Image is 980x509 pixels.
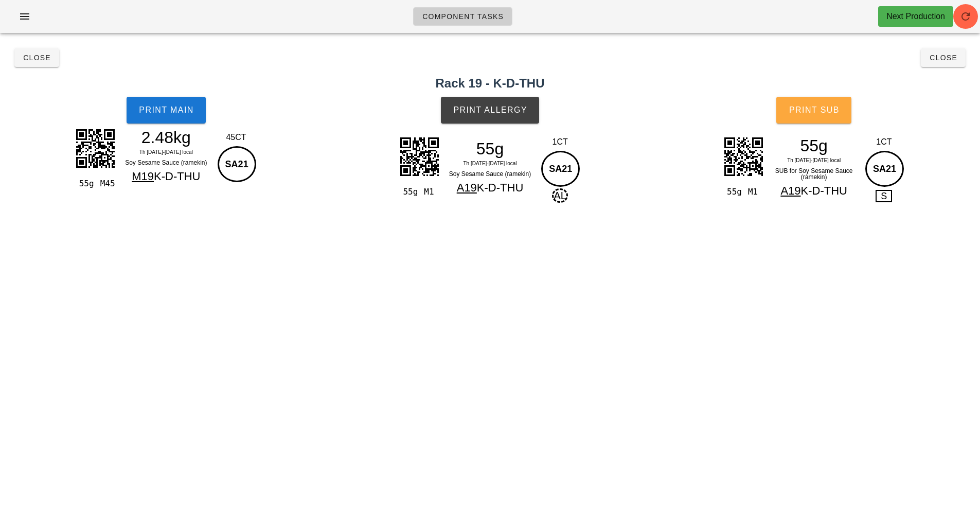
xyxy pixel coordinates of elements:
a: Component Tasks [413,7,512,26]
div: M45 [96,177,117,190]
span: AL [552,188,567,203]
div: Soy Sesame Sauce (ramekin) [121,157,211,168]
div: 55g [769,138,859,153]
button: Print Main [127,97,206,124]
h2: Rack 19 - K-D-THU [6,74,974,93]
span: K-D-THU [154,170,200,183]
span: S [876,190,892,202]
div: 55g [446,141,535,156]
span: K-D-THU [801,184,847,197]
span: Th [DATE]-[DATE] local [787,157,841,163]
span: Close [23,54,51,62]
button: Print Allergy [441,97,539,124]
span: A19 [780,184,800,197]
div: SA21 [541,151,580,187]
div: SA21 [218,146,256,182]
img: 35CZWQwN5D4EUj1kXzj2bEKG5YAJMSHDEBgWjivEhAxDYFg4rhATMgyBYeG4QkzIMASGhfMHu0RuPgQTygoAAAAASUVORK5CYII= [718,131,769,182]
div: M1 [420,185,441,199]
span: Th [DATE]-[DATE] local [139,149,193,155]
span: Th [DATE]-[DATE] local [463,161,516,166]
div: SA21 [865,151,904,187]
span: Print Allergy [453,106,527,115]
span: A19 [457,181,477,194]
div: Soy Sesame Sauce (ramekin) [446,169,535,179]
span: Close [929,54,957,62]
img: 0GCC1lPqqe468AAAAASUVORK5CYII= [69,122,121,174]
div: Next Production [886,10,945,23]
div: 1CT [863,136,905,148]
span: M19 [132,170,154,183]
button: Print Sub [776,97,851,124]
div: 45CT [215,131,258,144]
div: 2.48kg [121,130,211,145]
span: Component Tasks [422,12,504,21]
div: 1CT [539,136,581,148]
img: 08vqmTRk4yh2Svug7xLUDA1+pIY3bEds5pyZCCzlsAIZFHrk6IDYlCYuP4TEqcvP6Jd1kBImLsijyyDpnonPIiPvrtJzSOzBD... [394,131,445,182]
button: Close [921,48,966,67]
div: M1 [744,185,765,199]
button: Close [14,48,59,67]
span: K-D-THU [477,181,523,194]
div: SUB for Soy Sesame Sauce (ramekin) [769,166,859,182]
div: 55g [723,185,744,199]
span: Print Main [138,106,194,115]
div: 55g [75,177,96,190]
span: Print Sub [789,106,840,115]
div: 55g [399,185,420,199]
